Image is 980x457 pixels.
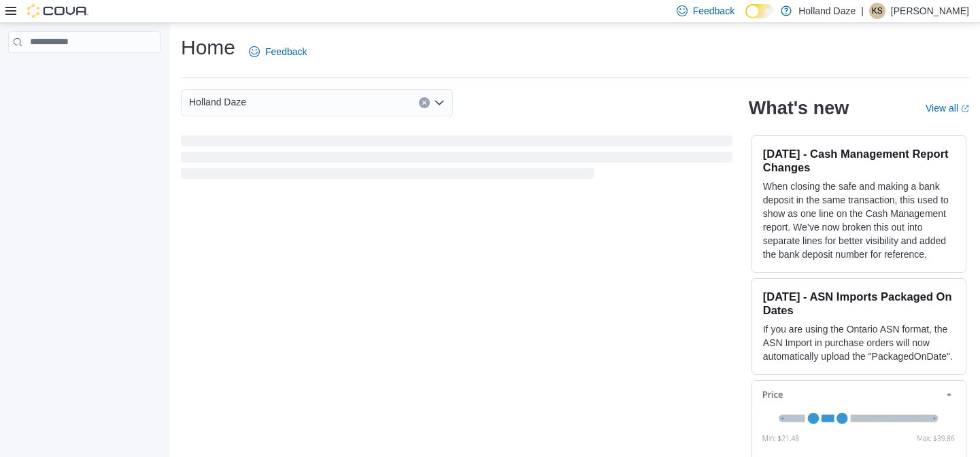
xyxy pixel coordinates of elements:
img: Cova [27,4,88,18]
h3: [DATE] - Cash Management Report Changes [763,147,955,174]
span: Holland Daze [189,94,246,110]
nav: Complex example [8,56,160,88]
button: Clear input [419,97,430,108]
h1: Home [181,34,235,61]
div: Krista Scratcher [869,3,885,19]
p: [PERSON_NAME] [891,3,969,19]
span: Feedback [265,45,307,58]
p: When closing the safe and making a bank deposit in the same transaction, this used to show as one... [763,180,955,261]
p: If you are using the Ontario ASN format, the ASN Import in purchase orders will now automatically... [763,322,955,363]
span: Feedback [693,4,734,18]
p: Holland Daze [798,3,856,19]
button: Open list of options [434,97,445,108]
h2: What's new [749,97,849,119]
p: | [861,3,864,19]
input: Dark Mode [745,4,774,18]
span: KS [872,3,883,19]
h3: [DATE] - ASN Imports Packaged On Dates [763,290,955,317]
svg: External link [961,105,969,113]
a: View allExternal link [926,103,969,114]
a: Feedback [243,38,312,65]
span: Loading [181,138,732,182]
